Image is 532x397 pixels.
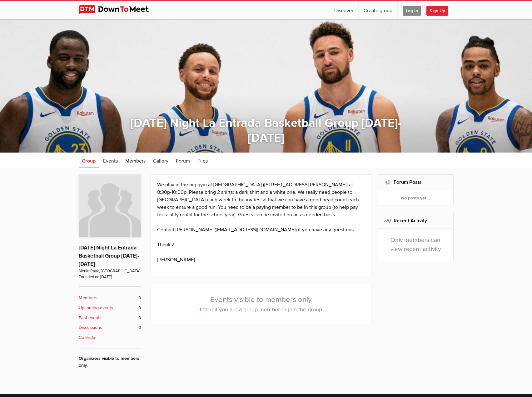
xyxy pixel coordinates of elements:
a: Forum Posts [394,179,422,185]
span: Gallery [153,158,168,164]
span: Events [103,158,118,164]
span: Files [197,158,208,164]
span: 0 [138,324,141,331]
b: Past events [79,314,102,321]
a: Gallery [150,153,172,168]
div: Events visible to members only [151,284,372,324]
div: Organizers visible to members only. [79,355,141,369]
a: Log In [398,1,426,19]
img: DownToMeet [79,5,158,15]
a: Events [100,153,121,168]
b: Upcoming events [79,304,113,311]
span: Log In [403,6,421,16]
a: Discussions 0 [79,324,141,331]
span: Sign Up [426,6,448,16]
span: 0 [138,314,141,321]
a: Files [194,153,211,168]
span: 0 [138,304,141,311]
img: Thursday Night La Entrada Basketball Group 2025-2026 [79,174,141,237]
a: Past events 0 [79,314,141,321]
div: Only members can view recent activity [378,229,453,261]
span: Members [125,158,146,164]
a: Forum [173,153,193,168]
div: No posts yet... [378,190,453,205]
a: Discover [329,1,358,19]
a: Create group [359,1,397,19]
p: We play in the big gym at [GEOGRAPHIC_DATA] ([STREET_ADDRESS][PERSON_NAME]) at 8:30p-10:00p. Plea... [157,181,365,264]
span: Menlo Payk, [GEOGRAPHIC_DATA] [79,268,141,274]
a: Members 0 [79,294,141,301]
p: if you are a group member or join the group [161,305,361,314]
a: Calendar [79,334,141,341]
a: Members [122,153,149,168]
a: Upcoming events 0 [79,304,141,311]
span: Group [82,158,96,164]
h2: Recent Activity [384,213,447,228]
a: Sign Up [426,1,453,19]
a: Group [79,153,99,168]
b: Discussions [79,324,102,331]
span: Forum [176,158,190,164]
span: 0 [138,294,141,301]
span: Founded on [DATE] [79,274,141,280]
a: Log in [200,306,215,313]
b: Calendar [79,334,97,341]
b: Members [79,294,97,301]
